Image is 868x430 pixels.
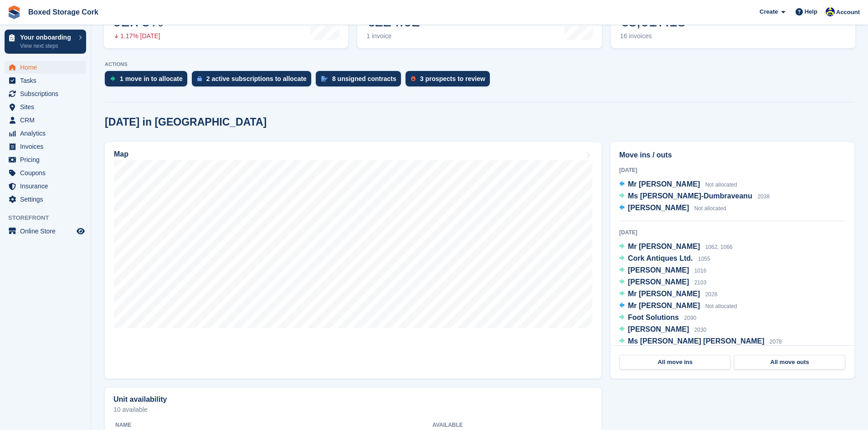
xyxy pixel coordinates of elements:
a: Your onboarding View next steps [5,30,86,54]
a: menu [5,193,86,206]
span: Create [760,7,778,16]
h2: [DATE] in [GEOGRAPHIC_DATA] [105,116,267,128]
a: menu [5,180,86,192]
a: Cork Antiques Ltd. 1055 [619,253,710,265]
p: ACTIONS [105,61,854,67]
span: Not allocated [705,182,737,188]
h2: Move ins / outs [619,150,846,161]
a: menu [5,167,86,179]
span: Help [805,7,817,16]
span: 2103 [694,279,707,286]
a: [PERSON_NAME] Not allocated [619,202,726,214]
div: 1 move in to allocate [120,75,183,82]
a: All move ins [620,355,730,369]
a: 8 unsigned contracts [316,71,406,91]
h2: Unit availability [113,395,167,404]
a: menu [5,74,86,87]
a: Map [105,142,601,379]
img: stora-icon-8386f47178a22dfd0bd8f6a31ec36ba5ce8667c1dd55bd0f319d3a0aa187defe.svg [7,5,21,19]
a: All move outs [734,355,845,369]
a: Preview store [75,226,86,237]
span: Mr [PERSON_NAME] [628,302,700,309]
span: Insurance [20,180,75,192]
span: Cork Antiques Ltd. [628,254,693,262]
p: View next steps [20,42,74,50]
span: [PERSON_NAME] [628,325,689,333]
a: menu [5,140,86,153]
a: Ms [PERSON_NAME] [PERSON_NAME] 2078 [619,336,782,348]
a: Ms [PERSON_NAME]-Dumbraveanu 2038 [619,191,770,202]
span: Analytics [20,127,75,140]
a: [PERSON_NAME] 2030 [619,324,706,336]
span: Invoices [20,140,75,153]
div: 1 invoice [366,32,434,40]
span: 1062, 1066 [705,244,733,250]
span: Pricing [20,153,75,166]
span: Ms [PERSON_NAME]-Dumbraveanu [628,192,752,200]
a: menu [5,87,86,100]
a: Mr [PERSON_NAME] 2028 [619,288,717,300]
p: 10 available [113,406,593,413]
div: 2 active subscriptions to allocate [206,75,307,82]
span: Settings [20,193,75,206]
span: CRM [20,114,75,126]
span: 2038 [757,193,770,200]
a: menu [5,153,86,166]
span: Ms [PERSON_NAME] [PERSON_NAME] [628,337,765,345]
span: 1016 [694,268,707,274]
span: [PERSON_NAME] [628,204,689,212]
div: [DATE] [619,228,846,237]
img: Vincent [826,7,835,16]
a: menu [5,101,86,113]
span: Coupons [20,167,75,179]
div: 8 unsigned contracts [332,75,396,82]
span: Mr [PERSON_NAME] [628,290,700,298]
a: Foot Solutions 2090 [619,312,696,324]
a: menu [5,225,86,238]
div: 1.17% [DATE] [113,32,163,40]
img: move_ins_to_allocate_icon-fdf77a2bb77ea45bf5b3d319d69a93e2d87916cf1d5bf7949dd705db3b84f3ca.svg [110,76,115,81]
a: menu [5,114,86,126]
div: 3 prospects to review [420,75,485,82]
span: Mr [PERSON_NAME] [628,180,700,188]
span: Subscriptions [20,87,75,100]
a: menu [5,61,86,74]
a: 2 active subscriptions to allocate [192,71,316,91]
a: 1 move in to allocate [105,71,192,91]
div: 16 invoices [620,32,686,40]
a: menu [5,127,86,140]
a: Boxed Storage Cork [25,5,102,20]
span: Home [20,61,75,74]
span: Sites [20,101,75,113]
span: Online Store [20,225,75,238]
span: Storefront [8,213,91,223]
span: Not allocated [694,205,726,212]
span: 2090 [684,315,696,321]
span: 1055 [698,256,710,262]
p: Your onboarding [20,34,74,40]
span: Mr [PERSON_NAME] [628,243,700,250]
span: Tasks [20,74,75,87]
span: 2028 [705,291,718,298]
a: [PERSON_NAME] 2103 [619,277,706,288]
a: 3 prospects to review [406,71,494,91]
img: active_subscription_to_allocate_icon-d502201f5373d7db506a760aba3b589e785aa758c864c3986d89f69b8ff3... [197,76,202,81]
span: Foot Solutions [628,314,679,321]
a: Mr [PERSON_NAME] 1062, 1066 [619,241,733,253]
span: [PERSON_NAME] [628,278,689,286]
div: [DATE] [619,166,846,174]
img: prospect-51fa495bee0391a8d652442698ab0144808aea92771e9ea1ae160a38d050c398.svg [411,76,416,81]
span: Account [836,8,860,17]
img: contract_signature_icon-13c848040528278c33f63329250d36e43548de30e8caae1d1a13099fd9432cc5.svg [321,76,328,81]
span: [PERSON_NAME] [628,266,689,274]
a: Mr [PERSON_NAME] Not allocated [619,300,737,312]
span: 2078 [770,339,782,345]
a: Mr [PERSON_NAME] Not allocated [619,179,737,191]
span: 2030 [694,327,707,333]
a: [PERSON_NAME] 1016 [619,265,706,277]
h2: Map [114,150,128,158]
span: Not allocated [705,303,737,309]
